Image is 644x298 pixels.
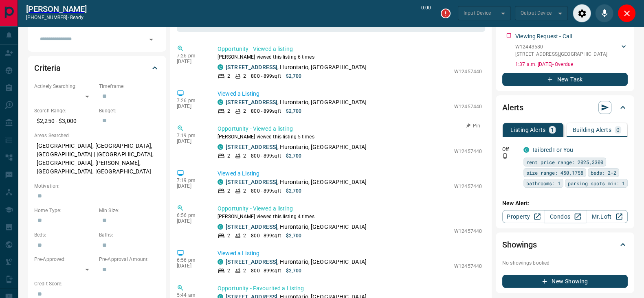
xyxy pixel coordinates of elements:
p: [DATE] [177,263,205,269]
div: Mute [595,4,613,22]
p: 2 [227,72,230,80]
p: Viewing Request - Call [515,32,572,41]
p: 2 [227,107,230,115]
p: New Alert: [502,199,628,208]
p: [PERSON_NAME] viewed this listing 4 times [218,213,482,220]
div: Alerts [502,98,628,117]
p: Opportunity - Viewed a listing [218,45,482,53]
a: [PERSON_NAME] [26,4,87,14]
p: 800 - 899 sqft [251,107,281,115]
span: size range: 450,1758 [526,169,583,177]
p: Viewed a Listing [218,249,482,258]
div: condos.ca [218,99,223,105]
p: Timeframe: [99,83,160,90]
p: 2 [243,267,246,274]
button: Open [145,34,157,45]
p: , Hurontario, [GEOGRAPHIC_DATA] [226,143,367,151]
p: Building Alerts [573,127,611,133]
p: Listing Alerts [510,127,546,133]
span: rent price range: 2025,3300 [526,158,603,166]
a: [STREET_ADDRESS] [226,259,277,265]
h2: Showings [502,238,537,251]
p: [PERSON_NAME] viewed this listing 5 times [218,133,482,140]
p: $2,700 [286,232,302,239]
p: Min Size: [99,207,160,214]
p: [DATE] [177,138,205,144]
p: Budget: [99,107,160,114]
p: 7:19 pm [177,133,205,138]
button: New Task [502,73,628,86]
a: [STREET_ADDRESS] [226,179,277,185]
p: [DATE] [177,59,205,64]
p: W12457440 [454,68,482,75]
p: 2 [227,232,230,239]
h2: Criteria [34,61,61,74]
a: [STREET_ADDRESS] [226,144,277,150]
div: condos.ca [218,179,223,185]
p: , Hurontario, [GEOGRAPHIC_DATA] [226,63,367,72]
svg: Push Notification Only [502,153,508,159]
a: Condos [544,210,586,223]
p: , Hurontario, [GEOGRAPHIC_DATA] [226,258,367,266]
p: 6:56 pm [177,257,205,263]
p: 7:26 pm [177,98,205,103]
p: 6:56 pm [177,213,205,218]
p: $2,700 [286,72,302,80]
p: [PERSON_NAME] viewed this listing 6 times [218,53,482,61]
button: New Showing [502,275,628,288]
div: Showings [502,235,628,254]
p: $2,700 [286,267,302,274]
p: Actively Searching: [34,83,95,90]
div: Criteria [34,58,160,78]
p: 2 [243,187,246,195]
div: condos.ca [218,64,223,70]
p: 2 [243,152,246,160]
p: W12457440 [454,148,482,155]
div: Close [618,4,636,22]
div: condos.ca [218,259,223,265]
p: 800 - 899 sqft [251,152,281,160]
p: Opportunity - Favourited a Listing [218,284,482,293]
p: 800 - 899 sqft [251,72,281,80]
p: [DATE] [177,103,205,109]
p: 7:19 pm [177,177,205,183]
p: Pre-Approval Amount: [99,256,160,263]
p: Beds: [34,231,95,239]
h2: Alerts [502,101,523,114]
p: 800 - 899 sqft [251,267,281,274]
div: W12443580[STREET_ADDRESS],[GEOGRAPHIC_DATA] [515,42,628,59]
p: 5:44 am [177,292,205,298]
p: [STREET_ADDRESS] , [GEOGRAPHIC_DATA] [515,50,607,58]
p: 0 [616,127,620,133]
p: 2 [227,187,230,195]
p: 800 - 899 sqft [251,187,281,195]
p: [GEOGRAPHIC_DATA], [GEOGRAPHIC_DATA], [GEOGRAPHIC_DATA] | [GEOGRAPHIC_DATA], [GEOGRAPHIC_DATA], [... [34,139,160,178]
a: Mr.Loft [586,210,628,223]
p: Off [502,146,519,153]
p: Home Type: [34,207,95,214]
p: , Hurontario, [GEOGRAPHIC_DATA] [226,223,367,231]
p: Baths: [99,231,160,239]
p: Viewed a Listing [218,169,482,178]
p: 2 [227,152,230,160]
div: Audio Settings [573,4,591,22]
p: 2 [243,232,246,239]
p: Viewed a Listing [218,90,482,98]
p: [PHONE_NUMBER] - [26,14,87,21]
p: , Hurontario, [GEOGRAPHIC_DATA] [226,98,367,107]
p: [DATE] [177,183,205,189]
p: Motivation: [34,182,160,190]
p: W12457440 [454,263,482,270]
p: 1 [551,127,554,133]
div: condos.ca [218,224,223,230]
p: 2 [227,267,230,274]
a: [STREET_ADDRESS] [226,64,277,70]
p: [DATE] [177,218,205,224]
p: Credit Score: [34,280,160,287]
p: No showings booked [502,259,628,267]
p: Search Range: [34,107,95,114]
p: $2,700 [286,187,302,195]
p: 800 - 899 sqft [251,232,281,239]
p: Pre-Approved: [34,256,95,263]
